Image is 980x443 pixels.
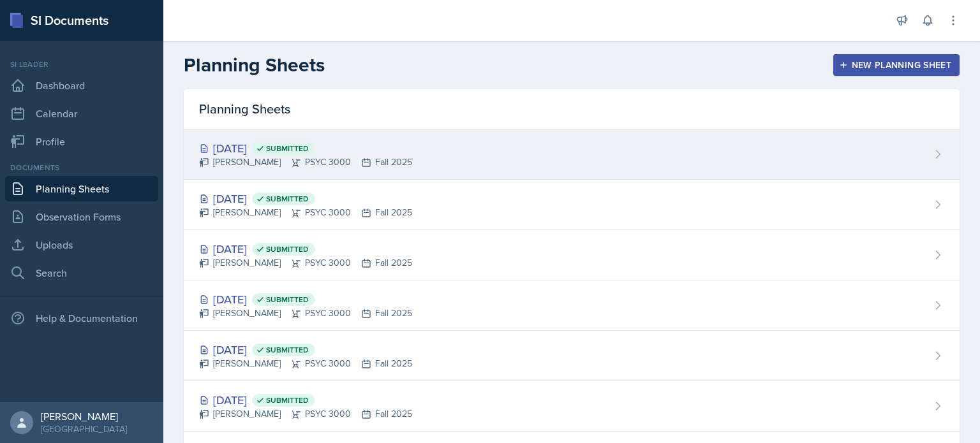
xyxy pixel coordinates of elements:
[184,54,325,76] h2: Planning Sheets
[842,60,951,70] div: New Planning Sheet
[184,230,960,280] a: [DATE] Submitted [PERSON_NAME]PSYC 3000Fall 2025
[184,89,960,129] div: Planning Sheets
[5,232,158,258] a: Uploads
[5,204,158,229] a: Observation Forms
[199,140,412,157] div: [DATE]
[5,101,158,126] a: Calendar
[184,280,960,331] a: [DATE] Submitted [PERSON_NAME]PSYC 3000Fall 2025
[184,331,960,381] a: [DATE] Submitted [PERSON_NAME]PSYC 3000Fall 2025
[5,129,158,154] a: Profile
[199,407,412,421] div: [PERSON_NAME] PSYC 3000 Fall 2025
[199,391,412,409] div: [DATE]
[41,423,127,435] div: [GEOGRAPHIC_DATA]
[5,162,158,173] div: Documents
[184,381,960,432] a: [DATE] Submitted [PERSON_NAME]PSYC 3000Fall 2025
[266,194,309,204] span: Submitted
[5,176,158,201] a: Planning Sheets
[266,143,309,154] span: Submitted
[184,129,960,180] a: [DATE] Submitted [PERSON_NAME]PSYC 3000Fall 2025
[266,345,309,355] span: Submitted
[833,54,960,76] button: New Planning Sheet
[199,190,412,207] div: [DATE]
[199,256,412,270] div: [PERSON_NAME] PSYC 3000 Fall 2025
[199,291,412,308] div: [DATE]
[199,357,412,370] div: [PERSON_NAME] PSYC 3000 Fall 2025
[199,341,412,358] div: [DATE]
[199,240,412,258] div: [DATE]
[5,73,158,98] a: Dashboard
[5,260,158,286] a: Search
[266,244,309,254] span: Submitted
[199,156,412,169] div: [PERSON_NAME] PSYC 3000 Fall 2025
[5,305,158,331] div: Help & Documentation
[199,206,412,219] div: [PERSON_NAME] PSYC 3000 Fall 2025
[199,307,412,320] div: [PERSON_NAME] PSYC 3000 Fall 2025
[266,395,309,405] span: Submitted
[184,180,960,230] a: [DATE] Submitted [PERSON_NAME]PSYC 3000Fall 2025
[5,59,158,70] div: Si leader
[266,294,309,305] span: Submitted
[41,410,127,423] div: [PERSON_NAME]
